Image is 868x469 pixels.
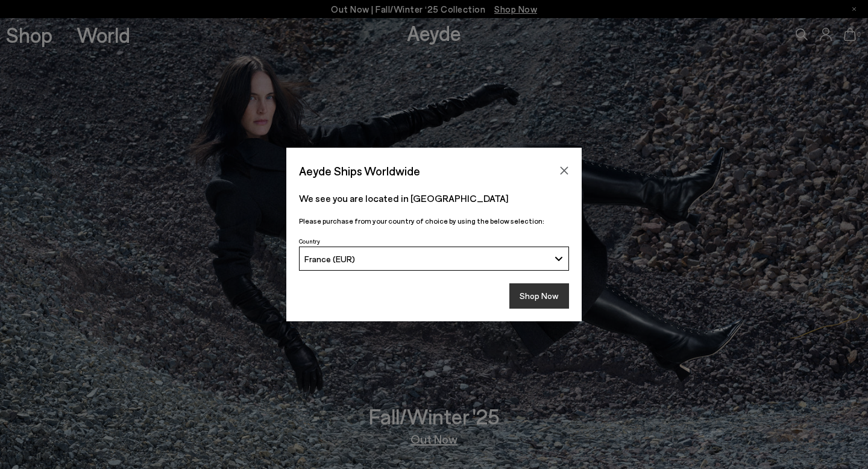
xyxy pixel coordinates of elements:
[299,191,569,206] p: We see you are located in [GEOGRAPHIC_DATA]
[299,215,569,227] p: Please purchase from your country of choice by using the below selection:
[299,238,320,245] span: Country
[509,283,569,309] button: Shop Now
[304,254,355,264] span: France (EUR)
[555,162,573,180] button: Close
[299,160,420,181] span: Aeyde Ships Worldwide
